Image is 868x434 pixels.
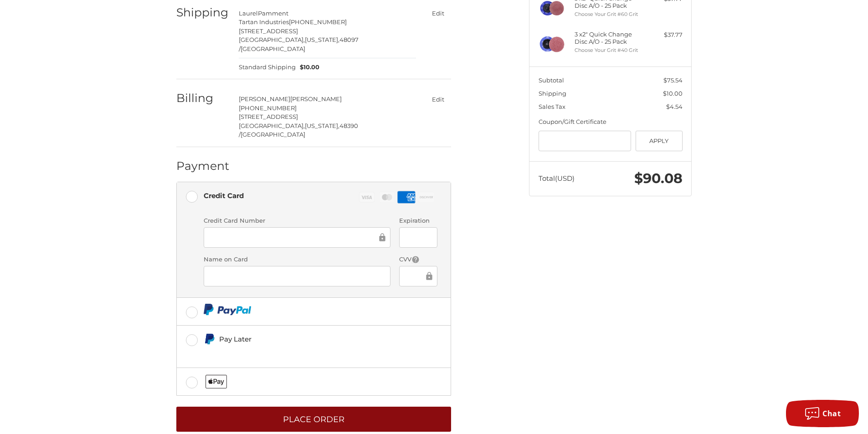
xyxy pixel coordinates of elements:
span: Laurel [239,10,258,17]
li: Choose Your Grit #60 Grit [575,10,644,18]
label: Expiration [399,216,437,225]
label: Credit Card Number [204,216,390,225]
h2: Shipping [176,5,230,20]
span: Standard Shipping [239,63,296,72]
span: Sales Tax [539,103,565,110]
iframe: Secure Credit Card Frame - Cardholder Name [210,271,384,281]
span: Subtotal [539,77,564,84]
img: Pay Later icon [204,333,215,345]
span: Pamment [258,10,288,17]
button: Place Order [176,407,451,432]
span: [GEOGRAPHIC_DATA], [239,122,305,129]
iframe: PayPal Message 1 [204,348,389,357]
span: [PHONE_NUMBER] [289,18,347,26]
label: CVV [399,255,437,264]
iframe: Secure Credit Card Frame - Expiration Date [406,232,431,243]
img: Applepay icon [205,375,227,388]
h2: Billing [176,91,230,105]
img: PayPal icon [204,304,252,315]
div: Pay Later [219,332,388,347]
span: [US_STATE], [305,122,339,129]
h2: Payment [176,159,230,173]
iframe: Secure Credit Card Frame - CVV [406,271,424,281]
span: Tartan Industries [239,18,289,26]
span: [GEOGRAPHIC_DATA] [241,45,305,52]
iframe: Secure Credit Card Frame - Credit Card Number [210,232,377,243]
span: $75.54 [663,77,683,84]
span: [US_STATE], [305,36,339,43]
span: [PHONE_NUMBER] [239,104,297,112]
span: [PERSON_NAME] [239,95,290,102]
span: $10.00 [296,63,320,72]
div: $37.77 [647,31,683,40]
button: Apply [636,131,683,151]
span: [GEOGRAPHIC_DATA] [241,131,305,138]
button: Chat [786,400,859,427]
span: $4.54 [666,103,683,110]
span: [GEOGRAPHIC_DATA], [239,36,305,43]
input: Gift Certificate or Coupon Code [539,131,632,151]
span: $10.00 [663,90,683,97]
span: $90.08 [634,170,683,187]
span: [STREET_ADDRESS] [239,113,298,120]
button: Edit [425,7,451,20]
span: Shipping [539,90,566,97]
span: 48097 / [239,36,359,52]
span: Chat [822,408,841,419]
label: Name on Card [204,255,390,264]
button: Edit [425,92,451,106]
div: Credit Card [204,188,244,203]
span: [STREET_ADDRESS] [239,27,298,35]
h4: 3 x 2" Quick Change Disc A/O - 25 Pack [575,31,644,46]
li: Choose Your Grit #40 Grit [575,46,644,54]
span: Total (USD) [539,174,575,183]
span: [PERSON_NAME] [290,95,342,102]
div: Coupon/Gift Certificate [539,117,683,127]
